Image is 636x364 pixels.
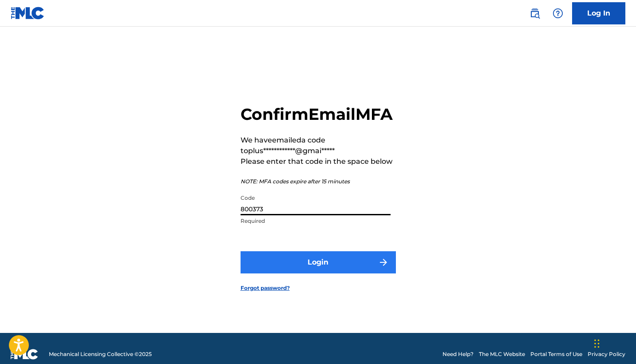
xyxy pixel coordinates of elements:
a: Portal Terms of Use [530,350,582,358]
span: Mechanical Licensing Collective © 2025 [49,350,152,358]
div: Help [549,4,567,22]
a: Privacy Policy [588,350,625,358]
img: search [529,8,540,19]
p: Required [241,217,391,225]
img: help [553,8,563,19]
img: f7272a7cc735f4ea7f67.svg [378,257,389,268]
img: logo [11,349,38,360]
h2: Confirm Email MFA [241,104,396,124]
p: NOTE: MFA codes expire after 15 minutes [241,178,396,186]
iframe: Chat Widget [592,321,636,364]
a: Need Help? [442,350,474,358]
div: Drag [594,330,600,357]
img: MLC Logo [11,7,45,20]
button: Login [241,251,396,273]
p: Please enter that code in the space below [241,156,396,167]
a: The MLC Website [479,350,525,358]
a: Public Search [526,4,544,22]
a: Log In [572,2,625,24]
a: Forgot password? [241,284,290,292]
